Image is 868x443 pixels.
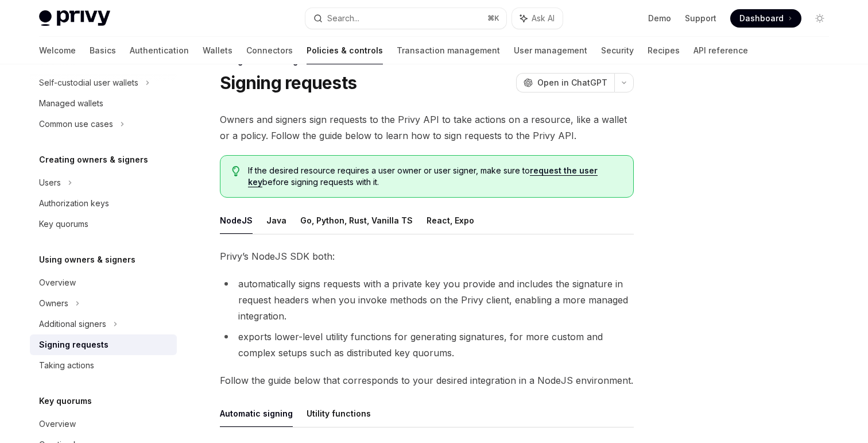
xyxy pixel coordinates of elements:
a: Managed wallets [30,93,177,114]
a: Security [601,37,634,64]
a: Recipes [648,37,680,64]
div: Search... [327,11,359,25]
button: Ask AI [512,8,563,29]
h5: Key quorums [39,394,92,408]
div: Key quorums [39,217,88,231]
div: Owners [39,296,68,310]
button: React, Expo [427,207,474,234]
div: Managed wallets [39,97,103,110]
a: Signing requests [30,334,177,355]
img: light logo [39,10,110,26]
a: Taking actions [30,355,177,376]
li: exports lower-level utility functions for generating signatures, for more custom and complex setu... [220,329,634,361]
div: Signing requests [39,338,108,352]
a: Key quorums [30,214,177,234]
a: User management [514,37,587,64]
a: Authentication [130,37,189,64]
a: Demo [648,13,671,24]
button: Toggle dark mode [811,9,829,28]
a: Connectors [246,37,293,64]
a: Overview [30,272,177,293]
span: ⌘ K [487,14,499,23]
div: Overview [39,276,76,290]
a: Welcome [39,37,76,64]
div: Users [39,176,61,190]
span: Privy’s NodeJS SDK both: [220,248,634,264]
a: Transaction management [397,37,500,64]
div: Overview [39,417,76,431]
h5: Using owners & signers [39,253,135,267]
button: Open in ChatGPT [516,73,614,93]
a: Wallets [203,37,232,64]
span: If the desired resource requires a user owner or user signer, make sure to before signing request... [248,165,622,188]
div: Taking actions [39,359,94,372]
div: Additional signers [39,317,106,331]
a: Dashboard [730,9,801,28]
button: Search...⌘K [305,8,506,29]
h1: Signing requests [220,72,356,93]
a: Policies & controls [307,37,383,64]
a: Authorization keys [30,193,177,214]
span: Ask AI [532,13,555,24]
button: Utility functions [307,400,371,427]
div: Authorization keys [39,197,109,210]
span: Open in ChatGPT [537,77,607,88]
span: Follow the guide below that corresponds to your desired integration in a NodeJS environment. [220,372,634,388]
button: Automatic signing [220,400,293,427]
a: Overview [30,414,177,434]
span: Owners and signers sign requests to the Privy API to take actions on a resource, like a wallet or... [220,111,634,144]
svg: Tip [232,166,240,176]
div: Self-custodial user wallets [39,76,138,90]
span: Dashboard [739,13,784,24]
button: NodeJS [220,207,253,234]
li: automatically signs requests with a private key you provide and includes the signature in request... [220,276,634,324]
h5: Creating owners & signers [39,153,148,167]
div: Common use cases [39,117,113,131]
a: Support [685,13,716,24]
a: API reference [693,37,748,64]
button: Go, Python, Rust, Vanilla TS [300,207,413,234]
button: Java [266,207,286,234]
a: Basics [90,37,116,64]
